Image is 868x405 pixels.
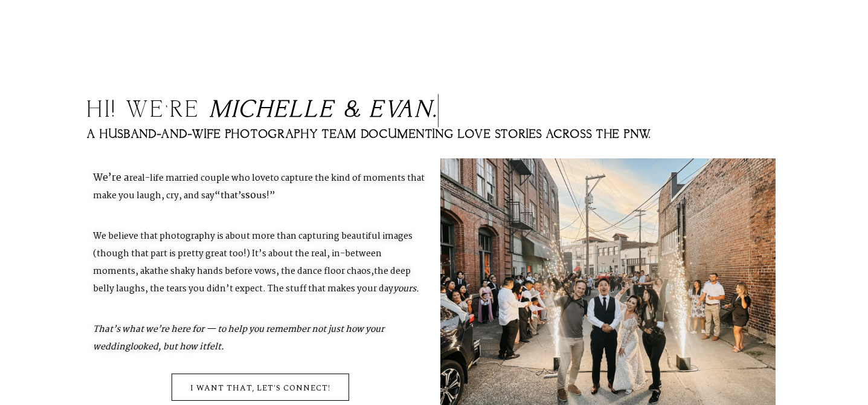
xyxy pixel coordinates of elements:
span: Hi! we’re [87,97,201,124]
span: the shaky hands before vows, the dance floor chaos, [154,264,374,279]
p: We’re a [93,158,428,216]
em: . [393,282,419,296]
b: so [245,187,275,204]
span: to capture the kind of moments that make you laugh, cry, and say [93,171,425,203]
span: We believe that photography is about more than capturing beautiful images (though that part is pr... [93,229,413,279]
span: i want that, let's connect! [190,380,330,396]
i: . [433,97,439,124]
span: the deep belly laughs, the tears you didn’t expect. The stuff that makes your day [93,264,411,296]
b: yours [393,282,416,296]
i: v [385,97,397,124]
i: l [304,97,320,124]
h2: A husband-and-wife photography team documenting love stories across the PNW. [87,129,782,140]
i: h [256,97,274,124]
i: c [239,97,256,124]
i: & [344,97,362,124]
a: i want that, let's connect! [172,374,349,401]
b: “that’s [214,189,245,203]
em: felt [206,340,221,354]
span: us!” [256,189,275,203]
i: a [397,97,415,124]
i: E [370,97,385,124]
i: e [274,97,289,124]
em: looked [130,340,158,354]
b: That’s what we’re here for — to help you remember not just how your wedding , but how it . [93,322,384,354]
i: n [415,97,433,124]
i: M [210,97,232,124]
span: real-life married couple who love [129,171,270,186]
i: e [320,97,335,124]
i: i [232,97,239,124]
i: l [289,97,304,124]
